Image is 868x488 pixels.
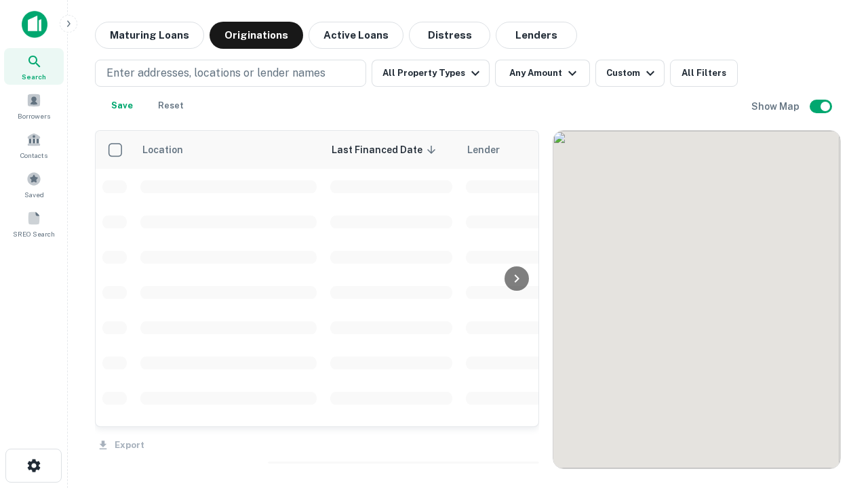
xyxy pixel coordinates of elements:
th: Last Financed Date [323,131,459,169]
a: Saved [4,166,64,203]
button: Active Loans [309,22,403,49]
button: All Filters [670,60,738,87]
a: Search [4,48,64,85]
button: Reset [149,92,193,119]
button: All Property Types [372,60,490,87]
button: Originations [210,22,303,49]
a: Contacts [4,127,64,163]
button: Save your search to get updates of matches that match your search criteria. [100,92,144,119]
span: Lender [467,142,500,158]
div: 0 0 [553,131,840,468]
button: Enter addresses, locations or lender names [95,60,366,87]
button: Lenders [496,22,577,49]
span: Borrowers [18,110,50,121]
span: Search [22,71,46,82]
a: Borrowers [4,87,64,124]
a: SREO Search [4,205,64,242]
h6: Show Map [751,99,802,114]
span: Contacts [20,150,47,161]
p: Enter addresses, locations or lender names [106,65,325,81]
button: Distress [409,22,490,49]
th: Location [134,131,323,169]
div: Custom [606,65,658,81]
button: Any Amount [495,60,590,87]
img: capitalize-icon.png [22,11,47,38]
button: Maturing Loans [95,22,204,49]
span: Last Financed Date [332,142,440,158]
span: Location [142,142,201,158]
span: SREO Search [13,228,55,239]
span: Saved [24,189,44,200]
button: Custom [595,60,665,87]
iframe: Chat Widget [800,336,868,401]
th: Lender [459,131,676,169]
